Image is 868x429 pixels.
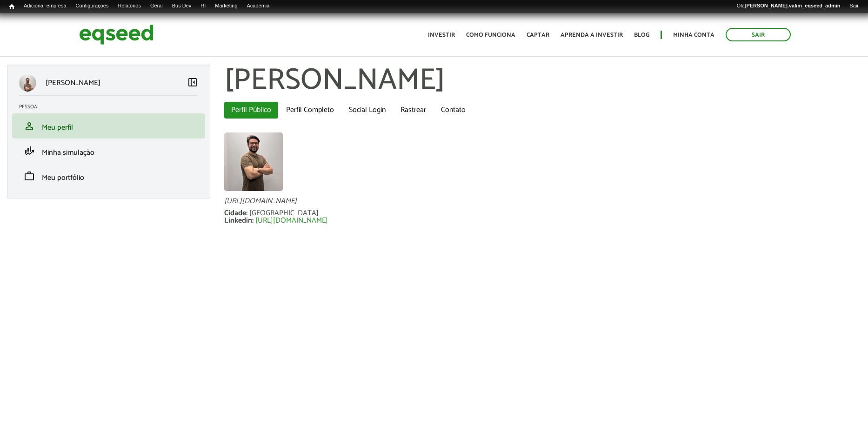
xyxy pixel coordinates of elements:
span: Minha simulação [42,146,94,159]
li: Meu perfil [12,113,205,139]
a: Início [5,2,19,11]
span: : [246,207,247,219]
div: [URL][DOMAIN_NAME] [224,198,861,205]
a: [URL][DOMAIN_NAME] [255,217,328,224]
a: Rastrear [394,102,433,119]
a: Olá[PERSON_NAME].valim_eqseed_admin [732,2,845,10]
a: Captar [527,32,549,38]
span: Meu perfil [42,121,73,134]
a: Marketing [210,2,242,10]
div: Linkedin [224,217,255,224]
a: Investir [428,32,455,38]
a: Minha conta [673,32,714,38]
span: : [252,214,254,227]
a: finance_modeMinha simulação [19,145,198,157]
h2: Pessoal [19,104,205,110]
a: Sair [845,2,863,10]
a: Configurações [71,2,114,10]
a: workMeu portfólio [19,171,198,182]
li: Meu portfólio [12,164,205,189]
a: personMeu perfil [19,120,198,132]
a: Aprenda a investir [561,32,623,38]
a: Perfil Público [224,102,278,119]
img: EqSeed [79,22,154,47]
a: Perfil Completo [279,102,341,119]
a: RI [196,2,210,10]
li: Minha simulação [12,139,205,164]
span: Início [9,3,14,10]
a: Ver perfil do usuário. [224,132,283,191]
span: finance_mode [24,145,35,157]
div: Cidade [224,210,249,217]
a: Adicionar empresa [19,2,71,10]
a: Relatórios [113,2,145,10]
h1: [PERSON_NAME] [224,65,861,97]
p: [PERSON_NAME] [46,79,100,87]
strong: [PERSON_NAME].valim_eqseed_admin [745,3,841,8]
a: Colapsar menu [187,77,198,90]
a: Geral [146,2,167,10]
a: Social Login [342,102,393,119]
span: person [24,120,35,132]
a: Sair [726,28,791,41]
span: left_panel_close [187,77,198,88]
a: Academia [242,2,274,10]
span: Meu portfólio [42,172,84,184]
span: work [24,171,35,182]
a: Blog [634,32,649,38]
a: Como funciona [466,32,515,38]
a: Bus Dev [167,2,196,10]
a: Contato [434,102,473,119]
img: Foto de Leonardo Valim [224,132,283,191]
div: [GEOGRAPHIC_DATA] [249,210,319,217]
